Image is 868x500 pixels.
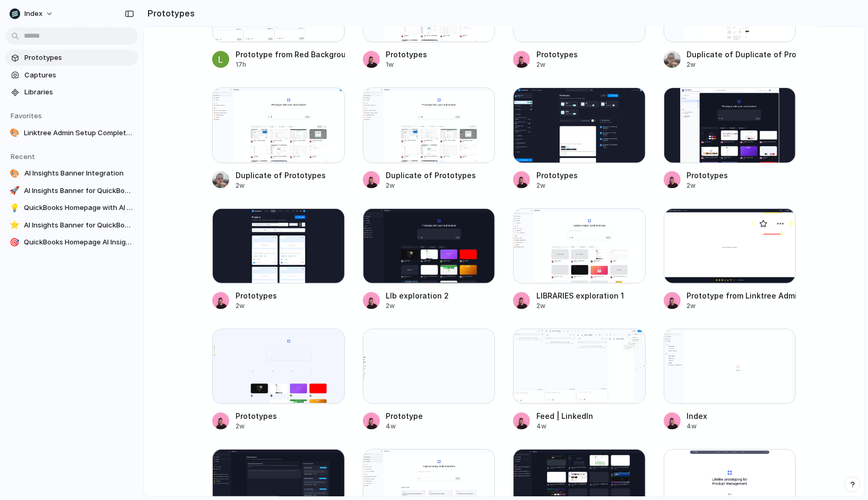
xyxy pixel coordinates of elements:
a: Libraries [5,84,138,100]
a: LIb exploration 2LIb exploration 22w [363,208,496,311]
span: Index [24,8,42,19]
div: 2w [687,301,796,311]
a: IndexIndex4w [664,329,796,431]
span: AI Insights Banner for QuickBooks Homepage [24,220,134,231]
div: LIBRARIES exploration 1 [536,290,624,301]
a: Prototypes [5,50,138,66]
a: ⭐AI Insights Banner for QuickBooks Homepage [5,217,138,233]
div: 2w [386,301,449,311]
a: Prototype from Linktree AdminPrototype from Linktree Admin2w [664,208,796,311]
div: 4w [687,422,708,431]
a: 🎨AI Insights Banner Integration [5,165,138,181]
div: 2w [536,301,624,311]
span: QuickBooks Homepage AI Insights Banner [24,237,134,248]
a: 💡QuickBooks Homepage with AI Insights Banner [5,200,138,216]
a: PrototypesPrototypes2w [664,87,796,190]
button: Index [5,5,59,22]
div: Duplicate of Duplicate of Prototypes [687,49,796,60]
div: 💡 [10,203,20,213]
span: Recent [11,152,35,161]
div: LIb exploration 2 [386,290,449,301]
div: ⭐ [10,220,20,231]
div: 4w [536,422,593,431]
div: Prototypes [236,410,277,422]
div: 17h [236,60,345,69]
div: Prototypes [236,290,277,301]
a: PrototypesPrototypes2w [513,87,646,190]
a: 🎨Linktree Admin Setup Completion [5,125,138,141]
div: 2w [687,181,728,190]
div: Prototypes [386,49,428,60]
div: 2w [687,60,796,69]
a: PrototypesPrototypes2w [212,329,345,431]
a: PrototypesPrototypes2w [212,208,345,311]
div: Prototype [386,410,423,422]
div: 4w [386,422,423,431]
span: Linktree Admin Setup Completion [24,128,134,138]
div: 🎨 [10,128,20,138]
div: Duplicate of Prototypes [386,170,476,181]
a: 🎯QuickBooks Homepage AI Insights Banner [5,234,138,250]
span: Libraries [24,87,134,98]
span: AI Insights Banner Integration [24,168,134,179]
div: Duplicate of Prototypes [236,170,326,181]
a: PrototypePrototype4w [363,329,496,431]
span: Favorites [11,111,42,120]
a: LIBRARIES exploration 1LIBRARIES exploration 12w [513,208,646,311]
div: Prototype from Linktree Admin [687,290,796,301]
div: 1w [386,60,428,69]
div: Prototypes [687,170,728,181]
div: 🎨 [10,168,20,179]
span: Prototypes [24,52,134,63]
a: Captures [5,67,138,83]
span: AI Insights Banner for QuickBooks Homepage [24,186,134,196]
h2: Prototypes [143,7,195,20]
span: Captures [24,70,134,81]
a: Feed | LinkedInFeed | LinkedIn4w [513,329,646,431]
div: 2w [386,181,476,190]
div: Feed | LinkedIn [536,410,593,422]
div: 🎯 [10,237,20,248]
div: Prototypes [536,49,578,60]
span: QuickBooks Homepage with AI Insights Banner [24,203,134,213]
div: 2w [236,422,277,431]
div: Prototypes [536,170,578,181]
div: 2w [536,181,578,190]
div: Index [687,410,708,422]
a: 🚀AI Insights Banner for QuickBooks Homepage [5,183,138,199]
div: Prototype from Red Background Header [236,49,345,60]
div: 🚀 [10,186,20,196]
div: 2w [236,301,277,311]
a: Duplicate of PrototypesDuplicate of Prototypes2w [212,87,345,190]
div: 2w [536,60,578,69]
a: Duplicate of PrototypesDuplicate of Prototypes2w [363,87,496,190]
div: 2w [236,181,326,190]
